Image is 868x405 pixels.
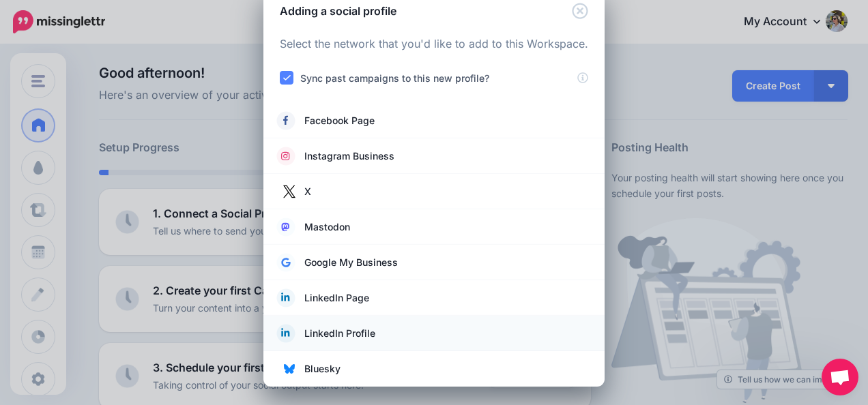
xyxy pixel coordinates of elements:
label: Sync past campaigns to this new profile? [300,70,489,86]
span: LinkedIn Profile [304,325,375,342]
a: Instagram Business [277,147,591,166]
span: Instagram Business [304,148,394,164]
a: Mastodon [277,217,591,237]
a: Google My Business [277,253,591,272]
h5: Adding a social profile [280,3,396,19]
span: LinkedIn Page [304,290,369,306]
span: Facebook Page [304,112,375,129]
p: Select the network that you'd like to add to this Workspace. [280,35,588,53]
span: Mastodon [304,219,350,235]
span: Google My Business [304,254,398,271]
img: bluesky.png [284,363,295,374]
img: twitter.jpg [278,181,300,202]
a: LinkedIn Page [277,288,591,307]
a: Facebook Page [277,111,591,130]
a: X [277,182,591,201]
button: Close [572,3,588,20]
span: Bluesky [304,361,341,377]
a: LinkedIn Profile [277,324,591,343]
span: X [304,183,311,200]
